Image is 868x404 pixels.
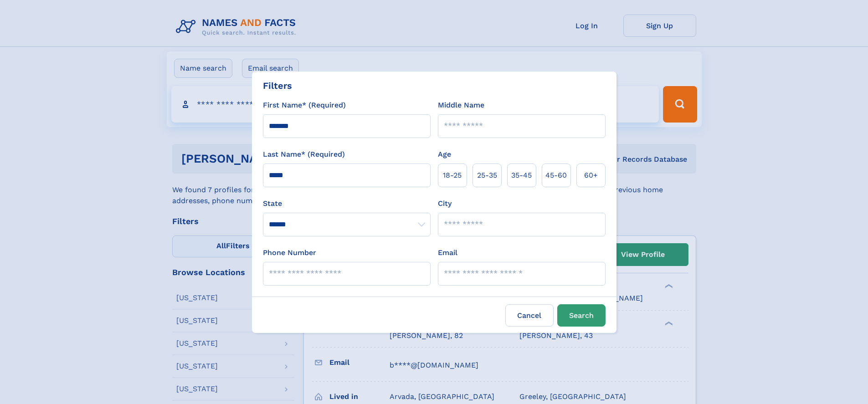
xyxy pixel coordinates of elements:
div: Filters [263,79,292,92]
label: First Name* (Required) [263,100,346,111]
label: Last Name* (Required) [263,149,345,160]
label: Age [438,149,451,160]
label: State [263,198,431,209]
span: 25‑35 [477,170,497,181]
label: Middle Name [438,100,484,111]
span: 60+ [584,170,598,181]
button: Search [557,304,606,327]
label: Email [438,247,457,258]
label: Cancel [505,304,554,327]
span: 35‑45 [511,170,532,181]
span: 45‑60 [545,170,567,181]
label: Phone Number [263,247,316,258]
label: City [438,198,452,209]
span: 18‑25 [443,170,462,181]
